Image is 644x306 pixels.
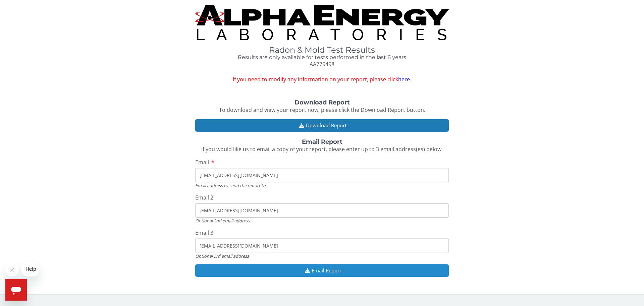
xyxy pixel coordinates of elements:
[195,229,213,236] span: Email 3
[5,263,19,276] iframe: Close message
[195,159,209,166] span: Email
[195,253,449,259] div: Optional 3rd email address
[195,54,449,60] h4: Results are only available for tests performed in the last 6 years
[294,99,350,106] strong: Download Report
[195,76,449,83] span: If you need to modify any information on your report, please click
[302,138,342,145] strong: Email Report
[398,76,411,83] a: here.
[195,218,449,224] div: Optional 2nd email address
[195,119,449,132] button: Download Report
[195,182,449,188] div: Email address to send the report to
[310,60,334,68] span: AA779498
[21,262,39,276] iframe: Message from company
[219,106,425,114] span: To download and view your report now, please click the Download Report button.
[5,279,27,301] iframe: Button to launch messaging window
[195,194,213,201] span: Email 2
[195,264,449,277] button: Email Report
[201,145,443,153] span: If you would like us to email a copy of your report, please enter up to 3 email address(es) below.
[195,5,449,40] img: TightCrop.jpg
[195,46,449,54] h1: Radon & Mold Test Results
